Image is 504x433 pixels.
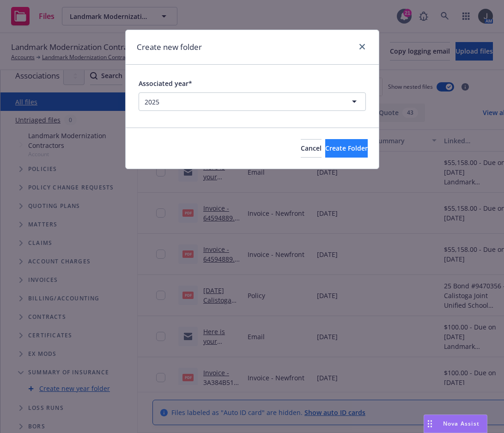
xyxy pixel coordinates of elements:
span: Create Folder [325,144,368,152]
span: Associated year* [139,79,192,88]
a: close [357,41,368,52]
span: Nova Assist [443,420,480,427]
button: Create Folder [325,139,368,158]
span: Cancel [301,144,322,152]
h1: Create new folder [137,41,202,53]
button: Nova Assist [424,415,487,433]
button: Cancel [301,139,322,158]
div: Drag to move [424,415,436,433]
